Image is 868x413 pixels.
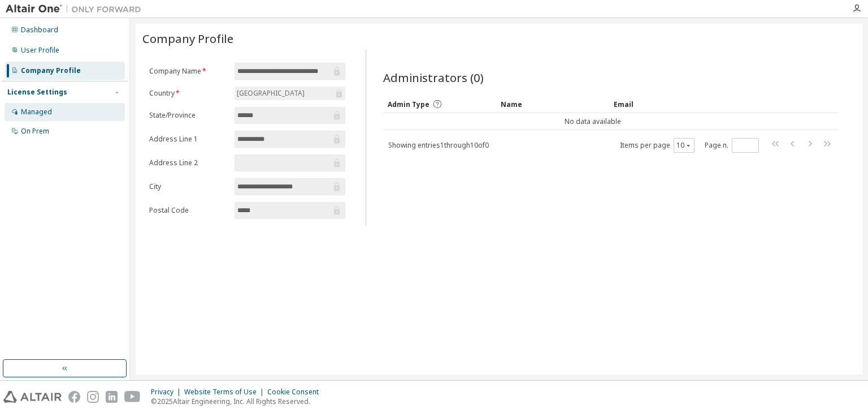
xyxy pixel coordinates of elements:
[21,66,81,75] div: Company Profile
[124,391,141,403] img: youtube.svg
[21,107,52,117] div: Managed
[106,391,118,403] img: linkedin.svg
[68,391,80,403] img: facebook.svg
[383,113,802,130] td: No data available
[7,88,67,97] div: License Settings
[620,138,695,153] span: Items per page
[676,141,692,150] button: 10
[388,100,429,109] span: Admin Type
[149,135,228,144] label: Address Line 1
[21,127,49,136] div: On Prem
[235,87,345,100] div: [GEOGRAPHIC_DATA]
[149,111,228,120] label: State/Province
[21,46,59,55] div: User Profile
[614,95,718,113] div: Email
[184,388,267,397] div: Website Terms of Use
[149,67,228,76] label: Company Name
[388,140,489,150] span: Showing entries 1 through 10 of 0
[142,31,233,46] span: Company Profile
[383,70,484,85] span: Administrators (0)
[705,138,759,153] span: Page n.
[149,158,228,167] label: Address Line 2
[501,95,605,113] div: Name
[3,391,62,403] img: altair_logo.svg
[151,388,184,397] div: Privacy
[87,391,99,403] img: instagram.svg
[6,3,147,15] img: Altair One
[149,182,228,191] label: City
[267,388,325,397] div: Cookie Consent
[149,206,228,215] label: Postal Code
[151,397,325,406] p: © 2025 Altair Engineering, Inc. All Rights Reserved.
[21,25,58,35] div: Dashboard
[149,89,228,98] label: Country
[235,87,306,100] div: [GEOGRAPHIC_DATA]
